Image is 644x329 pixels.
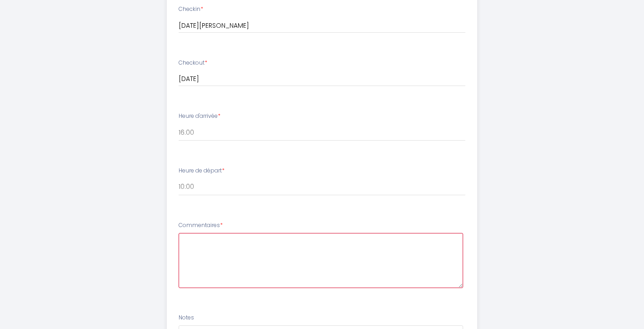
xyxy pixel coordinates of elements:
[179,167,225,175] label: Heure de départ
[179,5,203,14] label: Checkin
[179,59,207,67] label: Checkout
[179,112,220,121] label: Heure d'arrivée
[179,221,223,230] label: Commentaires
[179,314,194,322] label: Notes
